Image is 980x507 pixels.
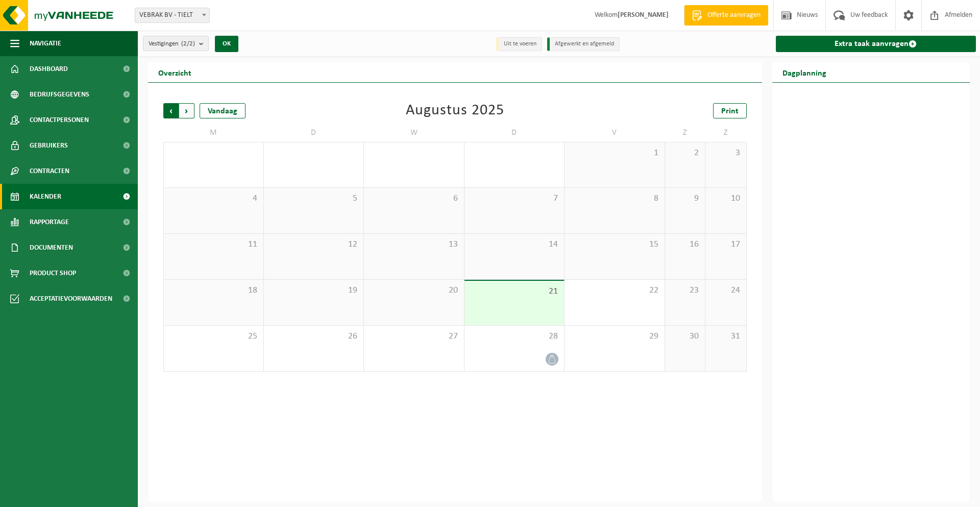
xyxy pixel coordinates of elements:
td: W [364,124,464,142]
span: 24 [710,285,741,296]
a: Offerte aanvragen [684,5,768,26]
span: 4 [169,193,258,204]
count: (2/2) [181,40,195,47]
a: Extra taak aanvragen [776,36,976,52]
span: Print [721,107,739,115]
span: 12 [269,239,359,250]
button: OK [215,36,238,52]
span: Bedrijfsgegevens [30,82,89,107]
span: 15 [570,239,659,250]
strong: [PERSON_NAME] [618,11,669,19]
span: Documenten [30,235,73,260]
h2: Overzicht [148,62,202,82]
span: 14 [470,239,559,250]
span: 6 [369,193,459,204]
span: 31 [710,331,741,342]
span: 25 [169,331,258,342]
span: Rapportage [30,209,69,235]
span: Contactpersonen [30,107,89,133]
li: Afgewerkt en afgemeld [547,37,620,51]
span: 18 [169,285,258,296]
div: Augustus 2025 [406,103,504,118]
span: 21 [470,286,559,297]
a: Print [713,103,747,118]
span: Contracten [30,158,69,184]
td: D [264,124,364,142]
td: Z [665,124,706,142]
span: VEBRAK BV - TIELT [135,8,209,22]
td: V [565,124,665,142]
span: 29 [570,331,659,342]
span: VEBRAK BV - TIELT [135,8,210,23]
span: 22 [570,285,659,296]
span: Gebruikers [30,133,68,158]
td: Z [705,124,746,142]
li: Uit te voeren [496,37,542,51]
span: 10 [710,193,741,204]
span: 19 [269,285,359,296]
span: 1 [570,148,659,159]
span: 13 [369,239,459,250]
span: Volgende [179,103,194,118]
h2: Dagplanning [772,62,837,82]
span: 27 [369,331,459,342]
span: 26 [269,331,359,342]
span: Dashboard [30,56,68,82]
button: Vestigingen(2/2) [143,36,209,51]
span: 3 [710,148,741,159]
span: 23 [670,285,700,296]
span: Product Shop [30,260,76,286]
span: 11 [169,239,258,250]
span: 28 [470,331,559,342]
span: Navigatie [30,31,61,56]
span: Offerte aanvragen [705,10,763,20]
span: 16 [670,239,700,250]
td: D [464,124,565,142]
span: Vorige [163,103,179,118]
span: 20 [369,285,459,296]
div: Vandaag [200,103,246,118]
span: 8 [570,193,659,204]
span: Acceptatievoorwaarden [30,286,112,311]
td: M [163,124,264,142]
span: 5 [269,193,359,204]
span: 7 [470,193,559,204]
span: 2 [670,148,700,159]
span: 30 [670,331,700,342]
span: 17 [710,239,741,250]
span: Kalender [30,184,61,209]
span: Vestigingen [149,36,195,52]
span: 9 [670,193,700,204]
